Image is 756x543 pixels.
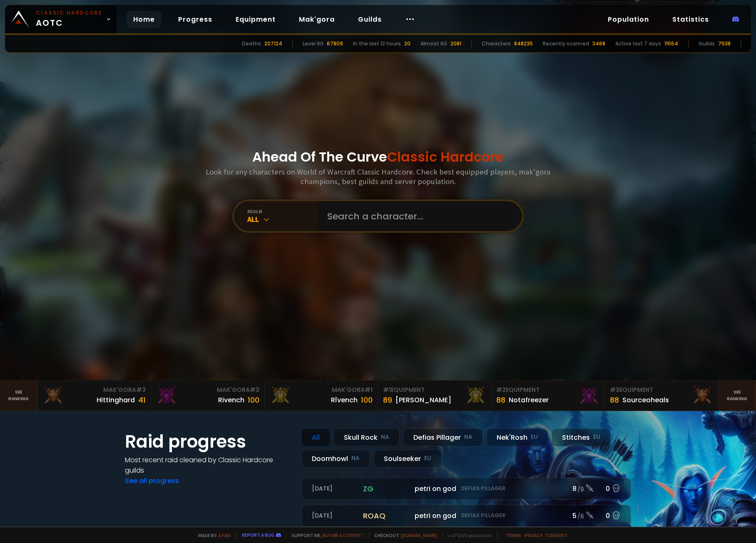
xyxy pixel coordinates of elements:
div: 88 [610,394,619,406]
a: [DOMAIN_NAME] [401,532,437,538]
small: NA [464,433,472,441]
small: NA [351,454,360,463]
div: Level 60 [303,40,323,47]
div: Mak'Gora [43,386,146,394]
div: Doomhowl [301,450,370,468]
span: Support me, [286,532,364,538]
a: Home [127,11,162,28]
div: 848235 [514,40,533,47]
a: Classic HardcoreAOTC [5,5,117,33]
a: Seeranking [718,381,756,411]
a: [DATE]roaqpetri on godDefias Pillager5 /60 [301,505,631,527]
a: Mak'Gora#2Rivench100 [151,381,264,411]
a: [DATE]zgpetri on godDefias Pillager8 /90 [301,478,631,500]
a: Progress [172,11,219,28]
small: EU [593,433,600,441]
a: #1Equipment89[PERSON_NAME] [378,381,491,411]
a: Population [601,11,656,28]
small: EU [424,454,431,463]
div: 100 [361,394,373,406]
h4: Most recent raid cleaned by Classic Hardcore guilds [125,455,291,476]
div: 3468 [592,40,605,47]
div: Deaths [242,40,261,47]
div: Defias Pillager [403,428,483,446]
div: [PERSON_NAME] [395,395,451,405]
div: 2081 [450,40,461,47]
span: AOTC [36,9,102,29]
div: Sourceoheals [622,395,669,405]
div: Recently scanned [543,40,589,47]
div: Rivench [218,395,244,405]
span: # 1 [383,386,391,394]
a: Equipment [229,11,282,28]
div: Mak'Gora [156,386,259,394]
a: Statistics [666,11,716,28]
a: Guilds [351,11,388,28]
span: Checkout [369,532,437,538]
a: #3Equipment88Sourceoheals [605,381,718,411]
small: EU [531,433,538,441]
span: # 2 [250,386,259,394]
div: Almost 60 [420,40,447,47]
div: Characters [482,40,511,47]
div: 89 [383,394,392,406]
span: # 3 [610,386,619,394]
div: Skull Rock [333,428,400,446]
div: 20 [404,40,410,47]
div: Soulseeker [373,450,442,468]
div: All [301,428,330,446]
span: # 1 [365,386,373,394]
a: a fan [218,532,231,538]
a: See all progress [125,476,179,486]
div: 100 [248,394,259,406]
div: realm [247,208,317,214]
span: # 3 [136,386,146,394]
div: Hittinghard [97,395,135,405]
a: Mak'gora [292,11,341,28]
div: Equipment [496,386,599,394]
div: 11554 [664,40,678,47]
div: 67809 [327,40,343,47]
span: Made by [193,532,231,538]
a: Mak'Gora#3Hittinghard41 [38,381,151,411]
div: 88 [496,394,505,406]
span: # 2 [496,386,506,394]
small: Classic Hardcore [36,9,102,17]
a: Consent [546,532,568,538]
div: 41 [138,394,146,406]
h3: Look for any characters on World of Warcraft Classic Hardcore. Check best equipped players, mak'g... [202,167,554,186]
h1: Raid progress [125,428,291,455]
div: Rîvench [331,395,358,405]
div: Mak'Gora [270,386,373,394]
span: Classic Hardcore [387,147,504,166]
small: NA [381,433,389,441]
div: In the last 12 hours [353,40,401,47]
div: Stitches [552,428,611,446]
a: Report a bug [242,532,274,538]
a: Terms [506,532,521,538]
a: Buy me a coffee [323,532,364,538]
div: Notafreezer [509,395,549,405]
div: Equipment [610,386,713,394]
div: 207124 [264,40,282,47]
div: Guilds [699,40,715,47]
div: 7538 [718,40,731,47]
h1: Ahead Of The Curve [252,147,504,167]
a: Privacy [525,532,542,538]
div: Active last 7 days [615,40,661,47]
div: All [247,214,317,224]
input: Search a character... [322,201,512,231]
a: #2Equipment88Notafreezer [491,381,604,411]
span: v. d752d5 - production [442,532,492,538]
div: Nek'Rosh [486,428,548,446]
div: Equipment [383,386,486,394]
a: Mak'Gora#1Rîvench100 [265,381,378,411]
